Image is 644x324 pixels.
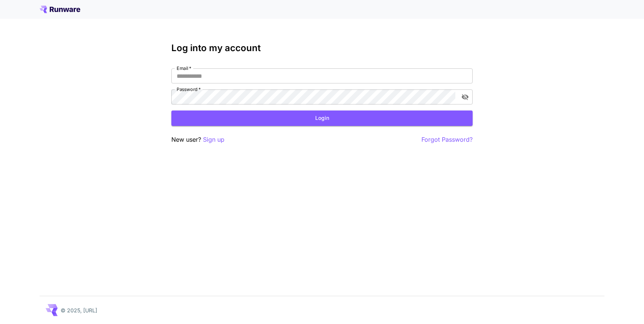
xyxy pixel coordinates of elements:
button: toggle password visibility [458,90,472,104]
label: Email [177,65,191,71]
label: Password [177,86,201,92]
p: New user? [171,135,224,144]
button: Login [171,111,473,126]
button: Sign up [203,135,224,144]
button: Forgot Password? [421,135,473,144]
p: © 2025, [URL] [61,306,97,314]
h3: Log into my account [171,43,473,53]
